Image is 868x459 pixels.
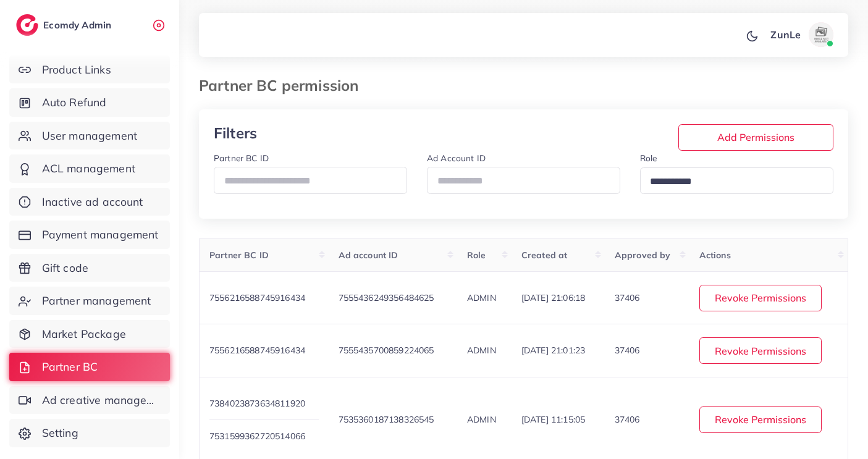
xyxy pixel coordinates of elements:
p: ZunLe [770,27,801,42]
span: Approved by [615,250,671,261]
h3: Filters [214,124,317,142]
span: Actions [699,250,731,261]
span: Gift code [42,260,88,276]
a: ACL management [9,154,170,183]
a: Market Package [9,320,170,348]
a: logoEcomdy Admin [16,14,114,36]
label: Role [640,152,657,164]
span: Payment management [42,227,159,243]
label: Ad Account ID [427,152,486,164]
h3: Partner BC permission [199,77,368,95]
a: Partner BC [9,353,170,381]
span: Partner management [42,293,151,309]
span: ADMIN [467,414,496,425]
button: Revoke Permissions [699,337,822,364]
span: 7531599362720514066 [209,431,305,442]
button: Revoke Permissions [699,285,822,311]
img: logo [16,14,38,36]
button: Revoke Permissions [699,406,822,433]
span: Created at [521,250,568,261]
span: 7556216588745916434 [209,292,305,303]
span: 7556216588745916434 [209,345,305,356]
span: Auto Refund [42,95,107,111]
span: User management [42,128,137,144]
span: Product Links [42,62,111,78]
span: 7384023873634811920 [209,398,305,409]
span: Partner BC ID [209,250,269,261]
h2: Ecomdy Admin [43,19,114,31]
span: Inactive ad account [42,194,143,210]
input: Search for option [646,172,817,192]
span: 7555435700859224065 [339,345,434,356]
span: [DATE] 11:15:05 [521,414,585,425]
a: Partner management [9,287,170,315]
span: 37406 [615,345,640,356]
div: Search for option [640,167,833,194]
a: User management [9,122,170,150]
span: [DATE] 21:06:18 [521,292,585,303]
img: avatar [809,22,833,47]
span: ADMIN [467,345,496,356]
span: ADMIN [467,292,496,303]
span: ACL management [42,161,135,177]
span: Market Package [42,326,126,342]
a: Product Links [9,56,170,84]
span: 7555436249356484625 [339,292,434,303]
span: 37406 [615,414,640,425]
span: 7535360187138326545 [339,414,434,425]
span: 37406 [615,292,640,303]
a: Ad creative management [9,386,170,415]
a: Inactive ad account [9,188,170,216]
button: Add Permissions [678,124,833,151]
span: Ad account ID [339,250,398,261]
span: Role [467,250,486,261]
span: [DATE] 21:01:23 [521,345,585,356]
a: Gift code [9,254,170,282]
span: Partner BC [42,359,98,375]
span: Setting [42,425,78,441]
a: Setting [9,419,170,447]
a: ZunLeavatar [764,22,838,47]
label: Partner BC ID [214,152,269,164]
a: Payment management [9,221,170,249]
a: Auto Refund [9,88,170,117]
span: Ad creative management [42,392,161,408]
